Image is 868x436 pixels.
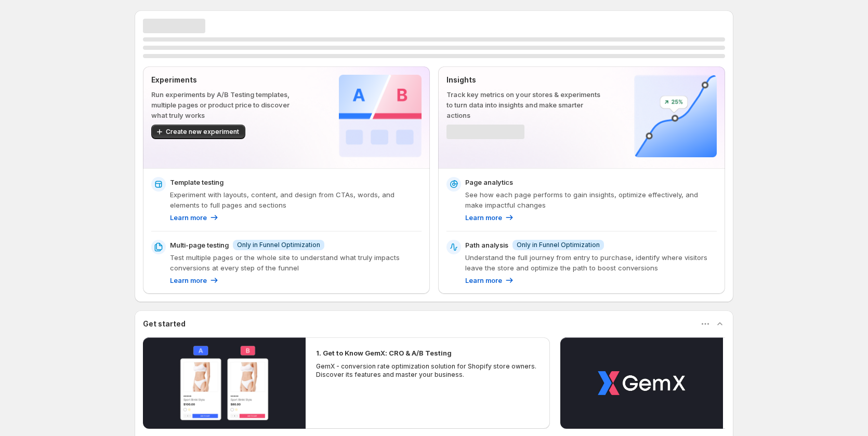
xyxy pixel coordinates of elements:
[316,348,452,358] h2: 1. Get to Know GemX: CRO & A/B Testing
[151,89,306,120] p: Run experiments by A/B Testing templates, multiple pages or product price to discover what truly ...
[166,128,239,136] span: Create new experiment
[170,189,422,210] p: Experiment with layouts, content, and design from CTAs, words, and elements to full pages and sec...
[237,241,320,249] span: Only in Funnel Optimization
[465,252,717,273] p: Understand the full journey from entry to purchase, identify where visitors leave the store and o...
[339,75,422,157] img: Experiments
[446,75,601,85] p: Insights
[316,362,540,379] p: GemX - conversion rate optimization solution for Shopify store owners. Discover its features and ...
[465,212,515,223] a: Learn more
[143,337,306,429] button: Play video
[465,275,502,285] p: Learn more
[465,189,717,210] p: See how each page performs to gain insights, optimize effectively, and make impactful changes
[143,319,186,329] h3: Get started
[170,275,219,285] a: Learn more
[170,212,207,223] p: Learn more
[465,177,513,187] p: Page analytics
[465,212,502,223] p: Learn more
[634,75,717,157] img: Insights
[170,212,219,223] a: Learn more
[465,240,508,250] p: Path analysis
[446,89,601,120] p: Track key metrics on your stores & experiments to turn data into insights and make smarter actions
[465,275,515,285] a: Learn more
[151,75,306,85] p: Experiments
[151,125,245,139] button: Create new experiment
[170,275,207,285] p: Learn more
[517,241,600,249] span: Only in Funnel Optimization
[170,252,422,273] p: Test multiple pages or the whole site to understand what truly impacts conversions at every step ...
[560,337,723,429] button: Play video
[170,240,229,250] p: Multi-page testing
[170,177,223,187] p: Template testing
